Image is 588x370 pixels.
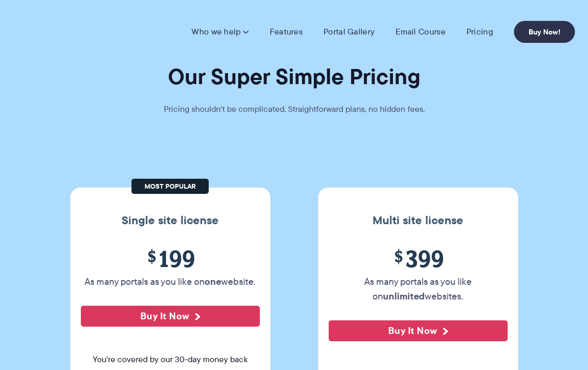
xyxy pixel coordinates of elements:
[514,21,575,43] a: Buy Now!
[329,214,508,227] h3: Multi site license
[395,27,446,37] a: Email Course
[8,63,580,90] h1: Our Super Simple Pricing
[191,27,248,37] a: Who we help
[466,27,493,37] a: Pricing
[323,27,375,37] a: Portal Gallery
[329,274,508,304] p: As many portals as you like on websites.
[81,214,260,227] h3: Single site license
[81,306,260,327] button: Buy It Now
[329,320,508,341] button: Buy It Now
[138,103,451,115] p: Pricing shouldn't be complicated. Straightforward plans, no hidden fees.
[205,274,221,288] strong: one
[270,27,303,37] a: Features
[81,274,260,289] p: As many portals as you like on website.
[329,246,508,272] span: 399
[81,246,260,272] span: 199
[383,289,425,303] strong: unlimited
